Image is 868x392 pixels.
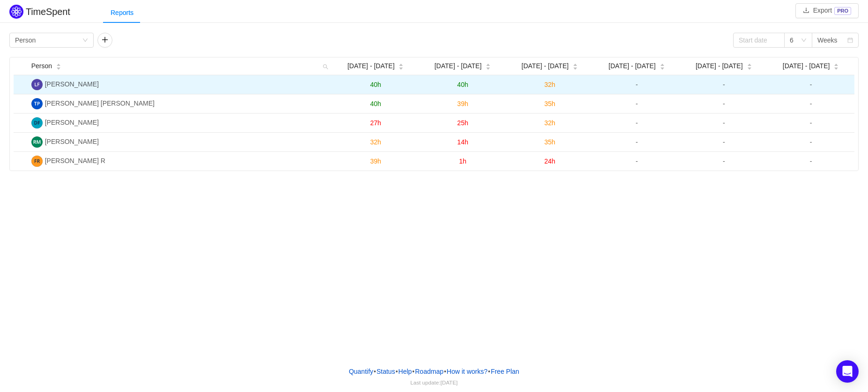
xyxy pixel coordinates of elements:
[374,368,376,375] span: •
[82,37,88,44] i: icon: down
[457,100,468,107] span: 39h
[795,3,859,18] button: icon: downloadExportPRO
[45,80,99,88] span: [PERSON_NAME]
[45,138,99,145] span: [PERSON_NAME]
[747,62,752,69] div: Sort
[457,138,468,146] span: 14h
[444,368,446,375] span: •
[376,364,396,378] a: Status
[836,360,859,383] div: Open Intercom Messenger
[660,62,665,69] div: Sort
[370,138,381,146] span: 32h
[747,63,752,65] i: icon: caret-up
[56,63,61,65] i: icon: caret-up
[783,61,830,71] span: [DATE] - [DATE]
[45,157,105,164] span: [PERSON_NAME] R
[834,66,839,69] i: icon: caret-down
[733,33,785,48] input: Start date
[412,368,415,375] span: •
[31,156,43,167] img: FN
[31,117,43,128] img: DL
[103,2,141,23] div: Reports
[370,81,381,88] span: 40h
[399,63,404,65] i: icon: caret-up
[723,157,725,165] span: -
[790,33,794,47] div: 6
[544,138,555,146] span: 35h
[434,61,482,71] span: [DATE] - [DATE]
[486,63,491,65] i: icon: caret-up
[457,119,468,127] span: 25h
[847,37,853,44] i: icon: calendar
[833,62,839,69] div: Sort
[486,66,491,69] i: icon: caret-down
[395,368,398,375] span: •
[660,66,665,69] i: icon: caret-down
[636,157,638,165] span: -
[319,57,332,75] i: icon: search
[31,79,43,90] img: LR
[801,37,807,44] i: icon: down
[608,61,656,71] span: [DATE] - [DATE]
[572,63,578,65] i: icon: caret-up
[810,157,812,165] span: -
[544,100,555,107] span: 35h
[544,119,555,127] span: 32h
[31,136,43,148] img: RD
[810,119,812,127] span: -
[56,62,61,69] div: Sort
[636,119,638,127] span: -
[349,364,374,378] a: Quantify
[370,157,381,165] span: 39h
[457,81,468,88] span: 40h
[810,138,812,146] span: -
[572,66,578,69] i: icon: caret-down
[440,379,458,385] span: [DATE]
[485,62,491,69] div: Sort
[370,100,381,107] span: 40h
[488,368,490,375] span: •
[15,33,36,47] div: Person
[31,61,52,71] span: Person
[97,33,112,48] button: icon: plus
[723,119,725,127] span: -
[370,119,381,127] span: 27h
[723,138,725,146] span: -
[56,66,61,69] i: icon: caret-down
[45,119,99,126] span: [PERSON_NAME]
[45,100,155,107] span: [PERSON_NAME] [PERSON_NAME]
[490,364,520,378] button: Free Plan
[636,138,638,146] span: -
[723,100,725,107] span: -
[817,33,838,47] div: Weeks
[747,66,752,69] i: icon: caret-down
[410,379,458,385] span: Last update:
[348,61,395,71] span: [DATE] - [DATE]
[660,63,665,65] i: icon: caret-up
[31,98,43,109] img: TD
[26,7,70,17] h2: TimeSpent
[810,100,812,107] span: -
[399,66,404,69] i: icon: caret-down
[572,62,578,69] div: Sort
[415,364,444,378] a: Roadmap
[723,81,725,88] span: -
[810,81,812,88] span: -
[446,364,488,378] button: How it works?
[696,61,743,71] span: [DATE] - [DATE]
[834,63,839,65] i: icon: caret-up
[521,61,569,71] span: [DATE] - [DATE]
[544,157,555,165] span: 24h
[459,157,467,165] span: 1h
[398,62,404,69] div: Sort
[9,5,23,19] img: Quantify logo
[398,364,412,378] a: Help
[636,100,638,107] span: -
[544,81,555,88] span: 32h
[636,81,638,88] span: -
